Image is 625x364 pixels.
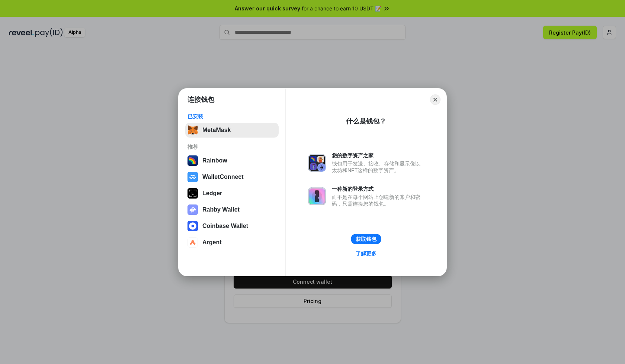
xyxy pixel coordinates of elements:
[346,117,386,126] div: 什么是钱包？
[187,172,198,182] img: svg+xml,%3Csvg%20width%3D%2228%22%20height%3D%2228%22%20viewBox%3D%220%200%2028%2028%22%20fill%3D...
[187,237,198,248] img: svg+xml,%3Csvg%20width%3D%2228%22%20height%3D%2228%22%20viewBox%3D%220%200%2028%2028%22%20fill%3D...
[185,202,279,217] button: Rabby Wallet
[202,190,222,197] div: Ledger
[332,152,424,159] div: 您的数字资产之家
[185,235,279,250] button: Argent
[187,188,198,199] img: svg+xml,%3Csvg%20xmlns%3D%22http%3A%2F%2Fwww.w3.org%2F2000%2Fsvg%22%20width%3D%2228%22%20height%3...
[356,250,376,257] div: 了解更多
[308,187,326,205] img: svg+xml,%3Csvg%20xmlns%3D%22http%3A%2F%2Fwww.w3.org%2F2000%2Fsvg%22%20fill%3D%22none%22%20viewBox...
[187,113,276,120] div: 已安装
[187,155,198,166] img: svg+xml,%3Csvg%20width%3D%22120%22%20height%3D%22120%22%20viewBox%3D%220%200%20120%20120%22%20fil...
[185,170,279,184] button: WalletConnect
[202,206,240,213] div: Rabby Wallet
[356,236,376,242] div: 获取钱包
[332,160,424,174] div: 钱包用于发送、接收、存储和显示像以太坊和NFT这样的数字资产。
[187,125,198,135] img: svg+xml,%3Csvg%20fill%3D%22none%22%20height%3D%2233%22%20viewBox%3D%220%200%2035%2033%22%20width%...
[202,174,244,180] div: WalletConnect
[185,219,279,233] button: Coinbase Wallet
[187,204,198,215] img: svg+xml,%3Csvg%20xmlns%3D%22http%3A%2F%2Fwww.w3.org%2F2000%2Fsvg%22%20fill%3D%22none%22%20viewBox...
[332,186,424,192] div: 一种新的登录方式
[308,154,326,172] img: svg+xml,%3Csvg%20xmlns%3D%22http%3A%2F%2Fwww.w3.org%2F2000%2Fsvg%22%20fill%3D%22none%22%20viewBox...
[185,153,279,168] button: Rainbow
[202,223,248,229] div: Coinbase Wallet
[187,144,276,150] div: 推荐
[332,194,424,207] div: 而不是在每个网站上创建新的账户和密码，只需连接您的钱包。
[202,127,231,133] div: MetaMask
[187,95,214,104] h1: 连接钱包
[351,234,381,244] button: 获取钱包
[185,186,279,201] button: Ledger
[351,249,381,258] a: 了解更多
[202,157,227,164] div: Rainbow
[185,123,279,138] button: MetaMask
[202,239,222,246] div: Argent
[430,94,440,105] button: Close
[187,221,198,231] img: svg+xml,%3Csvg%20width%3D%2228%22%20height%3D%2228%22%20viewBox%3D%220%200%2028%2028%22%20fill%3D...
